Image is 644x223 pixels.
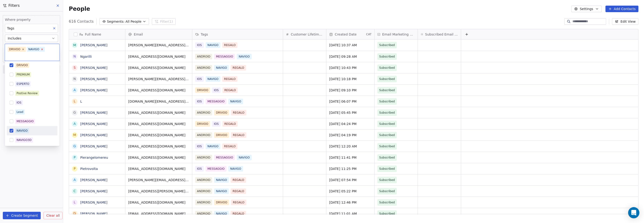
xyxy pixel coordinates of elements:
div: Lead [17,110,23,114]
div: ESPERTO [17,82,29,86]
div: MESSAGGIO [17,119,34,123]
div: Postive Review [17,91,38,95]
div: Suggestions [7,4,58,219]
div: IOS [17,101,22,105]
div: PREMIUM [17,72,30,77]
div: NAVIGO [17,129,28,133]
div: NAVIGO3D [17,138,32,142]
div: DRIVOO [9,47,20,51]
div: DRIVOO [17,63,28,67]
div: NAVIGO [28,47,39,51]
